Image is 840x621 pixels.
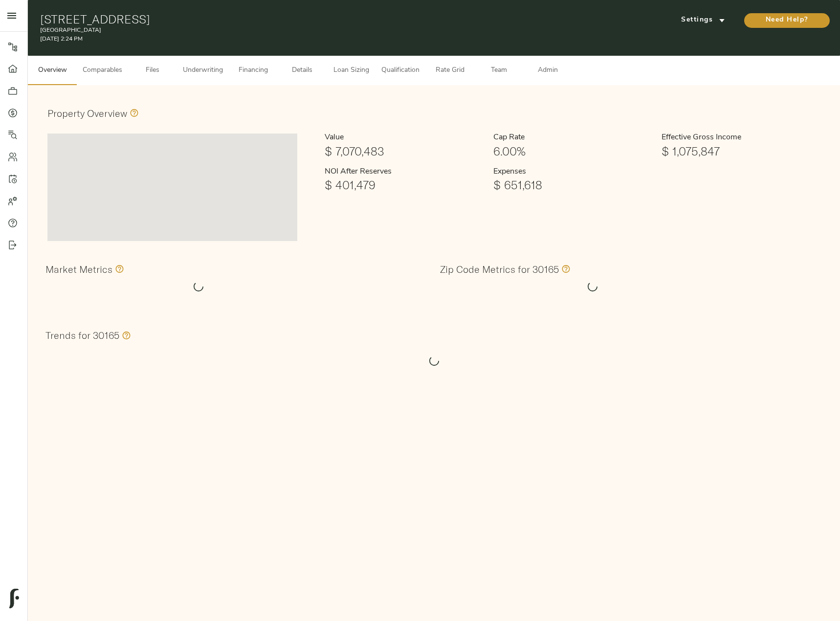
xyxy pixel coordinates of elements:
span: Team [480,65,517,77]
span: Overview [34,65,71,77]
span: Comparables [83,65,122,77]
p: [DATE] 2:24 PM [40,35,565,44]
span: Details [284,65,321,77]
h1: $ 651,618 [493,178,654,192]
p: [GEOGRAPHIC_DATA] [40,26,565,35]
h3: Zip Code Metrics for 30165 [440,264,559,275]
span: Rate Grid [431,65,468,77]
svg: Values in this section only include information specific to the 30165 zip code [559,263,571,275]
h1: [STREET_ADDRESS] [40,12,565,26]
h6: Cap Rate [493,132,654,144]
h3: Property Overview [47,108,127,119]
span: Files [134,65,171,77]
h6: Expenses [493,166,654,178]
span: Need Help? [754,14,820,26]
h1: $ 1,075,847 [662,144,822,158]
button: Settings [666,13,740,27]
h3: Market Metrics [45,264,112,275]
h6: NOI After Reserves [325,166,486,178]
svg: Values in this section comprise all zip codes within the market [112,263,124,275]
span: Qualification [381,65,420,77]
h3: Trends for 30165 [45,330,119,341]
span: Admin [529,65,566,77]
button: Need Help? [744,13,830,28]
span: Settings [676,14,730,26]
h6: Effective Gross Income [662,132,822,144]
h6: Value [325,132,486,144]
span: Financing [235,65,272,77]
span: Loan Sizing [332,65,370,77]
span: Underwriting [183,65,223,77]
h1: $ 7,070,483 [325,144,486,158]
h1: $ 401,479 [325,178,486,192]
h1: 6.00% [493,144,654,158]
